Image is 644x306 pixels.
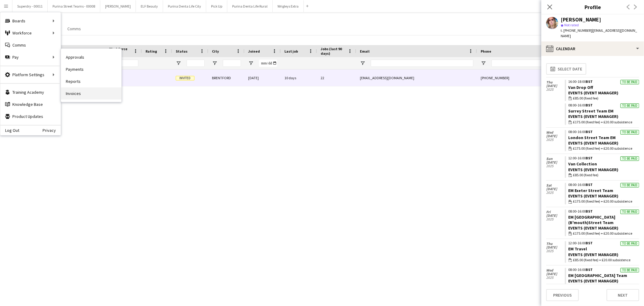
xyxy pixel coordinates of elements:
[586,129,593,134] span: BST
[569,225,639,231] div: Events (Event Manager)
[546,191,565,194] span: 2025
[206,0,227,12] button: Pick Up
[569,210,639,213] div: 08:00-16:00
[546,157,565,161] span: Sun
[620,241,639,246] div: To be paid
[546,289,579,301] button: Previous
[586,103,593,107] span: BST
[569,161,597,167] a: Van Collection
[569,80,639,83] div: 16:00-18:00
[43,128,61,133] a: Privacy
[569,85,593,90] a: Van Drop Off
[371,60,473,67] input: Email Filter Input
[569,183,639,187] div: 08:00-16:00
[0,27,61,39] div: Workforce
[620,80,639,84] div: To be paid
[573,231,633,236] span: £175.00 (fixed fee) + £20.00 subsistence
[569,268,639,272] div: 08:00-16:00
[176,60,181,66] button: Open Filter Menu
[569,135,616,140] a: London Street Team EM
[620,210,639,214] div: To be paid
[208,70,245,86] div: BRENTFORD
[569,241,639,245] div: 12:00-16:00
[586,182,593,187] span: BST
[546,84,565,88] span: [DATE]
[245,70,281,86] div: [DATE]
[546,164,565,168] span: 2025
[573,257,631,263] span: £85.00 (fixed fee) + £20.00 subsistence
[0,86,61,98] a: Training Academy
[573,172,599,178] span: £85.00 (fixed fee)
[546,131,565,134] span: Wed
[569,156,639,160] div: 12:00-16:00
[546,214,565,217] span: [DATE]
[492,60,551,67] input: Phone Filter Input
[546,134,565,138] span: [DATE]
[586,209,593,213] span: BST
[620,130,639,135] div: To be paid
[586,267,593,272] span: BST
[546,242,565,246] span: Thu
[620,156,639,161] div: To be paid
[48,0,100,12] button: Purina Street Teams - 00008
[0,110,61,122] a: Product Updates
[0,98,61,110] a: Knowledge Base
[356,70,477,86] div: [EMAIL_ADDRESS][DOMAIN_NAME]
[187,60,205,67] input: Status Filter Input
[620,103,639,108] div: To be paid
[546,246,565,249] span: [DATE]
[136,0,163,12] button: ELF Beauty
[0,128,19,133] a: Log Out
[176,76,194,80] span: Invited
[259,60,277,67] input: Joined Filter Input
[620,268,639,272] div: To be paid
[546,63,586,75] button: Select date
[569,130,639,134] div: 08:00-16:00
[212,60,217,66] button: Open Filter Menu
[561,28,637,38] span: | [EMAIL_ADDRESS][DOMAIN_NAME]
[61,87,121,99] a: Invoices
[586,156,593,160] span: BST
[569,140,639,146] div: Events (Event Manager)
[573,96,599,101] span: £85.00 (fixed fee)
[569,193,639,199] div: Events (Event Manager)
[569,167,639,172] div: Events (Event Manager)
[561,17,601,22] div: [PERSON_NAME]
[569,108,614,114] a: Surrey Street Team EM
[0,15,61,27] div: Boards
[569,252,639,257] div: Events (Event Manager)
[546,276,565,279] span: 2025
[541,3,644,11] h3: Profile
[569,273,627,278] a: EM [GEOGRAPHIC_DATA] Team
[67,26,81,31] span: Comms
[227,0,273,12] button: Purina Denta Life Rural
[546,161,565,164] span: [DATE]
[481,49,491,54] span: Phone
[284,49,298,54] span: Last job
[546,88,565,91] span: 2025
[61,75,121,87] a: Reports
[546,249,565,253] span: 2025
[561,28,592,33] span: t. [PHONE_NUMBER]
[546,80,565,84] span: Thu
[248,49,260,54] span: Joined
[61,63,121,75] a: Payments
[546,184,565,187] span: Sat
[0,51,61,63] div: Pay
[273,0,304,12] button: Wrigleys Extra
[546,272,565,276] span: [DATE]
[620,183,639,187] div: To be paid
[573,119,633,125] span: £175.00 (fixed fee) + £20.00 subsistence
[477,70,554,86] div: [PHONE_NUMBER]
[541,41,644,56] div: Calendar
[546,187,565,191] span: [DATE]
[176,49,187,54] span: Status
[564,23,579,27] span: Not rated
[163,0,206,12] button: Purina Denta Life City
[569,278,639,284] div: Events (Event Manager)
[546,269,565,272] span: Wed
[586,79,593,84] span: BST
[109,47,131,56] span: Workforce ID
[569,214,616,225] a: EM [GEOGRAPHIC_DATA] (B'mouth)Street Team
[569,188,614,193] a: EM Exeter Street Team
